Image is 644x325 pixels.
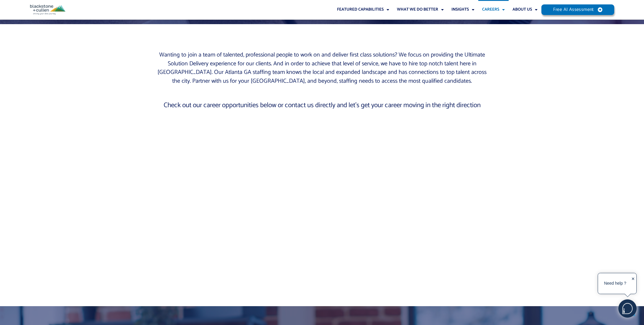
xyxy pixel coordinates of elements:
span: Free AI Assessment [553,7,594,12]
div: ✕ [631,275,635,293]
p: Check out our career opportunities below or contact us directly and let’s get your career moving ... [157,101,487,110]
img: users%2F5SSOSaKfQqXq3cFEnIZRYMEs4ra2%2Fmedia%2Fimages%2F-Bulle%20blanche%20sans%20fond%20%2B%20ma... [619,300,636,317]
a: Free AI Assessment [541,4,615,15]
div: Need help ? [599,274,631,293]
p: Wanting to join a team of talented, professional people to work on and deliver first class soluti... [157,51,487,86]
